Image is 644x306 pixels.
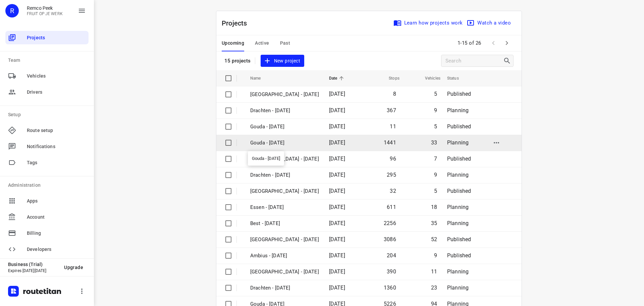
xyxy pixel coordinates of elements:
[64,265,83,270] span: Upgrade
[250,220,319,227] p: Best - Monday
[387,107,396,114] span: 367
[59,261,89,273] button: Upgrade
[250,91,319,98] p: Gemeente Rotterdam - Thursday
[222,39,244,47] span: Upcoming
[250,139,319,147] p: Gouda - [DATE]
[5,140,89,153] div: Notifications
[387,204,396,210] span: 611
[384,220,396,226] span: 2256
[250,74,270,82] span: Name
[387,252,396,259] span: 204
[387,172,396,178] span: 295
[8,262,59,267] p: Business (Trial)
[250,204,319,211] p: Essen - Monday
[5,243,89,256] div: Developers
[27,230,86,237] span: Billing
[27,159,86,166] span: Tags
[27,34,86,41] span: Projects
[261,55,304,67] button: New project
[447,285,469,291] span: Planning
[329,252,345,259] span: [DATE]
[27,5,63,11] p: Remco Peek
[329,204,345,210] span: [DATE]
[329,268,345,275] span: [DATE]
[447,107,469,114] span: Planning
[329,220,345,226] span: [DATE]
[447,74,468,82] span: Status
[416,74,440,82] span: Vehicles
[5,69,89,83] div: Vehicles
[5,31,89,44] div: Projects
[393,91,396,97] span: 8
[255,39,269,47] span: Active
[434,156,437,162] span: 7
[27,89,86,96] span: Drivers
[445,56,503,66] input: Search projects
[27,198,86,205] span: Apps
[329,123,345,130] span: [DATE]
[5,194,89,208] div: Apps
[434,172,437,178] span: 9
[431,236,437,243] span: 52
[434,107,437,114] span: 9
[447,268,469,275] span: Planning
[280,39,290,47] span: Past
[447,220,469,226] span: Planning
[431,204,437,210] span: 18
[5,85,89,99] div: Drivers
[224,58,251,64] p: 15 projects
[250,171,319,179] p: Drachten - Tuesday
[5,4,19,17] div: R
[329,139,345,146] span: [DATE]
[503,57,513,65] div: Search
[8,111,89,118] p: Setup
[447,139,469,146] span: Planning
[329,156,345,162] span: [DATE]
[387,268,396,275] span: 390
[447,91,471,97] span: Published
[329,236,345,243] span: [DATE]
[8,57,89,64] p: Team
[390,123,396,130] span: 11
[434,123,437,130] span: 5
[447,156,471,162] span: Published
[447,188,471,194] span: Published
[250,187,319,195] p: Gemeente Rotterdam - Monday
[447,252,471,259] span: Published
[447,236,471,243] span: Published
[431,139,437,146] span: 33
[329,285,345,291] span: [DATE]
[329,91,345,97] span: [DATE]
[431,268,437,275] span: 11
[390,156,396,162] span: 96
[250,107,319,115] p: Drachten - Wednesday
[250,236,319,244] p: Zwolle - Monday
[27,11,63,16] p: FRUIT OP JE WERK
[434,252,437,259] span: 9
[390,188,396,194] span: 32
[27,246,86,253] span: Developers
[329,107,345,114] span: [DATE]
[27,127,86,134] span: Route setup
[447,123,471,130] span: Published
[250,155,319,163] p: Gemeente Rotterdam - Tuesday
[447,172,469,178] span: Planning
[250,252,319,260] p: Ambius - Monday
[250,123,319,131] p: Gouda - Wednesday
[27,73,86,80] span: Vehicles
[222,18,253,28] p: Projects
[250,268,319,276] p: Antwerpen - Monday
[250,284,319,292] p: Drachten - Monday
[380,74,399,82] span: Stops
[431,285,437,291] span: 23
[5,226,89,240] div: Billing
[5,156,89,169] div: Tags
[500,36,514,50] span: Next Page
[431,220,437,226] span: 35
[329,188,345,194] span: [DATE]
[5,210,89,224] div: Account
[8,182,89,189] p: Administration
[329,74,346,82] span: Date
[329,172,345,178] span: [DATE]
[487,36,500,50] span: Previous Page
